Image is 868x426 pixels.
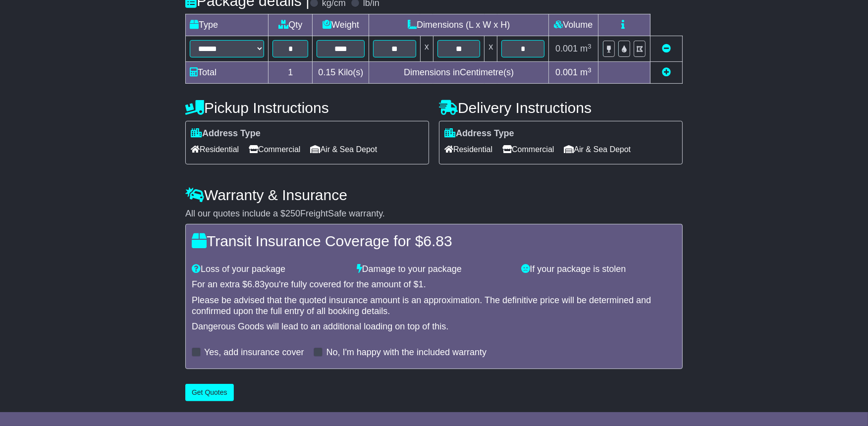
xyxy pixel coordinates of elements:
span: m [580,44,592,53]
td: x [485,36,497,62]
td: Volume [548,14,598,36]
label: Yes, add insurance cover [204,347,304,358]
div: All our quotes include a $ FreightSafe warranty. [185,209,683,219]
span: Air & Sea Depot [564,142,631,157]
div: If your package is stolen [516,264,681,275]
td: x [420,36,433,62]
div: For an extra $ you're fully covered for the amount of $ . [192,279,676,290]
td: Kilo(s) [313,62,369,84]
span: 6.83 [247,279,265,289]
td: 1 [269,62,313,84]
span: Residential [191,142,239,157]
span: Residential [444,142,492,157]
h4: Delivery Instructions [439,100,683,116]
span: 250 [285,209,300,218]
a: Remove this item [662,44,671,53]
span: Air & Sea Depot [311,142,378,157]
div: Loss of your package [187,264,352,275]
label: Address Type [191,128,261,139]
label: No, I'm happy with the included warranty [326,347,487,358]
td: Total [186,62,269,84]
div: Please be advised that the quoted insurance amount is an approximation. The definitive price will... [192,295,676,317]
button: Get Quotes [185,384,234,401]
td: Dimensions in Centimetre(s) [369,62,549,84]
div: Damage to your package [352,264,517,275]
span: Commercial [249,142,300,157]
div: Dangerous Goods will lead to an additional loading on top of this. [192,321,676,332]
span: Commercial [502,142,554,157]
span: m [580,67,592,77]
span: 0.001 [555,44,578,53]
label: Address Type [444,128,514,139]
span: 0.15 [318,67,335,77]
sup: 3 [588,66,592,74]
span: 6.83 [423,233,452,249]
h4: Pickup Instructions [185,100,429,116]
td: Dimensions (L x W x H) [369,14,549,36]
span: 1 [419,279,424,289]
a: Add new item [662,67,671,77]
td: Type [186,14,269,36]
sup: 3 [588,43,592,50]
h4: Transit Insurance Coverage for $ [192,233,676,249]
h4: Warranty & Insurance [185,187,683,203]
td: Qty [269,14,313,36]
td: Weight [313,14,369,36]
span: 0.001 [555,67,578,77]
